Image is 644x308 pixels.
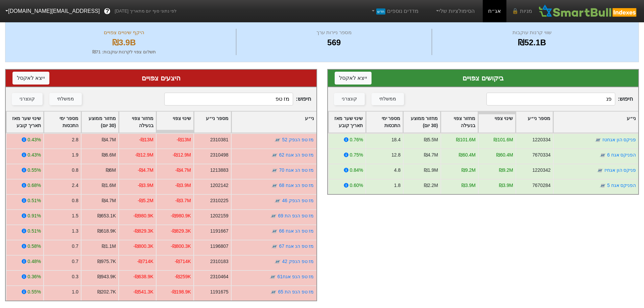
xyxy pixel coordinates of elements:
a: מז טפ הנפק 46 [282,198,314,203]
button: ייצא לאקסל [13,72,49,85]
div: Toggle SortBy [441,112,478,133]
div: 2310183 [210,258,229,265]
div: Toggle SortBy [403,112,440,133]
div: 0.84% [350,167,363,174]
div: -₪800.3K [171,243,191,250]
div: 7670334 [532,151,550,159]
div: תשלום צפוי לקרנות עוקבות : ₪71 [14,49,234,55]
div: מספר ניירות ערך [238,29,430,37]
div: Toggle SortBy [157,112,193,133]
img: tase link [271,243,278,250]
div: 0.68% [28,182,41,189]
a: הפניקס אגח 6 [607,152,636,158]
div: -₪12.9M [173,151,191,159]
img: tase link [270,213,277,219]
a: מז טפ הנ אגח 66 [279,228,314,234]
div: -₪13M [176,136,191,143]
div: 7670284 [532,182,550,189]
img: tase link [270,289,277,295]
div: Toggle SortBy [478,112,515,133]
div: 2310225 [210,197,229,204]
div: 0.48% [28,258,41,265]
img: tase link [274,137,281,143]
div: -₪980.9K [171,212,191,219]
a: פניקס הון אגחיז [604,167,636,173]
div: -₪3.9M [138,182,153,189]
div: 2310498 [210,151,229,159]
div: 1.0 [72,288,78,295]
div: Toggle SortBy [553,112,638,133]
div: 0.75% [350,151,363,159]
div: ₪3.9M [461,182,475,189]
div: 0.8 [72,197,78,204]
div: 0.7 [72,258,78,265]
a: מז טפ הנפ אגח61 [277,274,314,279]
img: tase link [271,167,278,174]
div: 0.91% [28,212,41,219]
div: 0.55% [28,288,41,295]
div: 0.51% [28,228,41,235]
div: Toggle SortBy [194,112,231,133]
div: היקף שינויים צפויים [14,29,234,37]
span: לפי נתוני סוף יום מתאריך [DATE] [115,8,176,15]
div: ₪9.2M [499,167,513,174]
div: ממשלתי [379,95,396,103]
div: ממשלתי [57,95,74,103]
div: ₪943.9K [97,273,116,280]
div: ₪3.9M [499,182,513,189]
div: היצעים צפויים [13,73,310,83]
img: tase link [599,152,606,159]
div: 4.8 [394,167,400,174]
a: מז טפ הנ אגח 67 [279,243,314,249]
div: ₪2.2M [424,182,438,189]
span: חיפוש : [164,93,311,105]
div: -₪4.7M [138,167,153,174]
img: tase link [271,228,278,235]
div: 0.60% [350,182,363,189]
div: ₪4.7M [424,151,438,159]
div: ₪6M [106,167,116,174]
img: tase link [269,274,276,280]
img: tase link [596,167,603,174]
div: -₪829.3K [133,228,153,235]
div: 1220342 [532,167,550,174]
div: -₪3.7M [175,197,191,204]
div: Toggle SortBy [516,112,553,133]
span: חדש [376,8,385,15]
div: 2310381 [210,136,229,143]
div: Toggle SortBy [366,112,403,133]
div: ₪202.7K [97,288,116,295]
div: ₪1.9M [424,167,438,174]
div: 2.8 [72,136,78,143]
div: שווי קרנות עוקבות [434,29,630,37]
div: -₪829.3K [171,228,191,235]
div: ביקושים צפויים [335,73,632,83]
div: -₪4.7M [175,167,191,174]
div: 1191667 [210,228,229,235]
a: הפניקס אגח 5 [607,183,636,188]
button: קונצרני [334,93,365,105]
div: 1196807 [210,243,229,250]
div: 569 [238,37,430,49]
div: ₪5.5M [424,136,438,143]
div: ₪653.1K [97,212,116,219]
div: 1.5 [72,212,78,219]
div: -₪3.9M [175,182,191,189]
div: ₪60.4M [459,151,476,159]
div: 0.76% [350,136,363,143]
div: ₪101.6M [494,136,513,143]
a: מז טפ הנ אגח 62 [279,152,314,158]
a: הסימולציות שלי [432,4,477,18]
div: ₪52.1B [434,37,630,49]
div: Toggle SortBy [6,112,43,133]
div: ₪975.7K [97,258,116,265]
div: 2.4 [72,182,78,189]
div: Toggle SortBy [232,112,316,133]
div: -₪638.9K [133,273,153,280]
div: ₪9.2M [461,167,475,174]
div: ₪60.4M [496,151,513,159]
div: 0.55% [28,167,41,174]
div: -₪714K [137,258,153,265]
div: ₪1.6M [102,182,116,189]
div: Toggle SortBy [44,112,81,133]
